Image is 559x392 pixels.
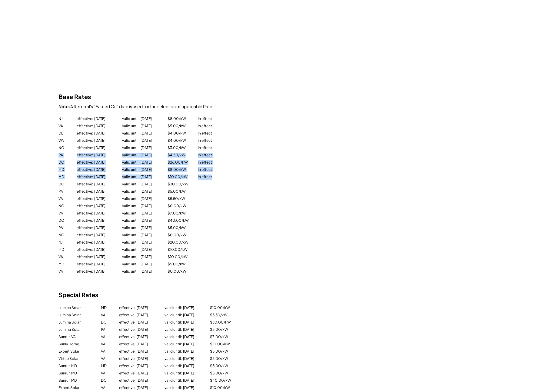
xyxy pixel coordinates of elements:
[210,305,234,310] div: $10.00/kW
[101,364,113,368] div: MD
[165,371,204,376] div: valid until: [DATE]
[58,138,71,143] div: WV
[77,138,116,143] div: effective: [DATE]
[101,349,113,354] div: VA
[122,138,161,143] div: valid until: [DATE]
[165,320,204,325] div: valid until: [DATE]
[101,371,113,376] div: VA
[168,189,192,194] div: $5.00/kW
[122,160,161,165] div: valid until: [DATE]
[58,240,71,245] div: NJ
[168,196,192,201] div: $5.50/kW
[77,247,116,252] div: effective: [DATE]
[119,313,158,317] div: effective: [DATE]
[58,233,71,238] div: NC
[198,131,234,136] div: in effect
[77,254,116,259] div: effective: [DATE]
[119,320,158,325] div: effective: [DATE]
[58,225,71,230] div: PA
[77,145,116,150] div: effective: [DATE]
[168,124,192,128] div: $5.00/kW
[58,291,304,299] h3: Special Rates
[58,167,71,172] div: MD
[77,116,116,121] div: effective: [DATE]
[210,349,234,354] div: $5.00/kW
[168,211,192,216] div: $7.00/kW
[119,364,158,368] div: effective: [DATE]
[77,262,116,267] div: effective: [DATE]
[122,211,161,216] div: valid until: [DATE]
[77,131,116,136] div: effective: [DATE]
[198,138,234,143] div: in effect
[122,218,161,223] div: valid until: [DATE]
[210,364,234,368] div: $5.00/kW
[168,153,192,158] div: $4.50/kW
[168,233,192,238] div: $0.00/kW
[101,334,113,339] div: VA
[77,153,116,158] div: effective: [DATE]
[58,371,101,376] div: Sunrun MD
[122,247,161,252] div: valid until: [DATE]
[168,167,192,172] div: $8.00/kW
[77,174,116,179] div: effective: [DATE]
[168,218,192,223] div: $40.00/kW
[198,160,234,165] div: in effect
[198,153,234,158] div: in effect
[165,349,204,354] div: valid until: [DATE]
[198,124,234,129] div: in effect
[58,174,71,179] div: MD
[210,334,234,339] div: $7.00/kW
[77,233,116,238] div: effective: [DATE]
[77,189,116,194] div: effective: [DATE]
[122,153,161,158] div: valid until: [DATE]
[168,145,192,150] div: $3.00/kW
[122,254,161,259] div: valid until: [DATE]
[58,334,101,339] div: Sunrun VA
[165,305,204,310] div: valid until: [DATE]
[58,93,304,101] h3: Base Rates
[58,349,101,354] div: Expert Solar
[77,196,116,201] div: effective: [DATE]
[165,334,204,339] div: valid until: [DATE]
[58,211,71,216] div: VA
[165,342,204,347] div: valid until: [DATE]
[198,174,234,180] div: in effect
[210,313,234,317] div: $5.50/kW
[165,356,204,361] div: valid until: [DATE]
[122,124,161,128] div: valid until: [DATE]
[168,269,192,274] div: $0.00/kW
[77,182,116,187] div: effective: [DATE]
[119,342,158,347] div: effective: [DATE]
[122,174,161,179] div: valid until: [DATE]
[198,145,234,151] div: in effect
[122,116,161,121] div: valid until: [DATE]
[168,247,192,252] div: $10.00/kW
[58,153,71,158] div: PA
[198,167,234,172] div: in effect
[122,167,161,172] div: valid until: [DATE]
[58,131,71,136] div: DE
[119,349,158,354] div: effective: [DATE]
[168,182,192,187] div: $30.00/kW
[119,371,158,376] div: effective: [DATE]
[168,225,192,230] div: $5.00/kW
[168,174,192,179] div: $10.00/kW
[119,385,158,390] div: effective: [DATE]
[210,371,234,376] div: $5.00/kW
[168,254,192,259] div: $10.00/kW
[101,342,113,347] div: VA
[58,269,71,274] div: VA
[58,262,71,267] div: MD
[119,378,158,383] div: effective: [DATE]
[119,327,158,332] div: effective: [DATE]
[165,313,204,317] div: valid until: [DATE]
[168,116,192,121] div: $8.00/kW
[165,364,204,368] div: valid until: [DATE]
[101,327,113,332] div: PA
[210,320,234,325] div: $30.00/kW
[210,342,234,347] div: $10.00/kW
[168,138,192,143] div: $4.00/kW
[122,225,161,230] div: valid until: [DATE]
[168,160,192,165] div: $26.00/kW
[210,385,234,390] div: $10.00/kW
